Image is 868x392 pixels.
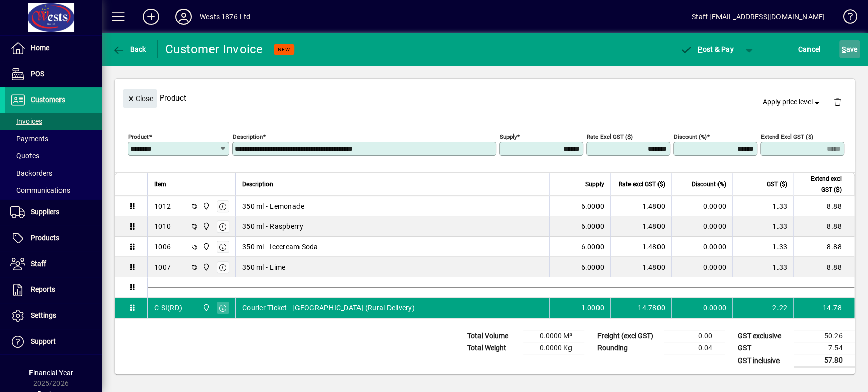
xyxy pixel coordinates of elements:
[5,130,102,147] a: Payments
[242,179,273,190] span: Description
[5,303,102,329] a: Settings
[110,40,149,58] button: Back
[5,61,102,87] a: POS
[5,200,102,225] a: Suppliers
[585,179,604,190] span: Supply
[200,241,212,252] span: Wests Cordials
[31,311,56,319] span: Settings
[200,221,212,232] span: Wests Cordials
[135,8,167,26] button: Add
[123,89,157,108] button: Close
[10,152,39,160] span: Quotes
[200,302,212,313] span: Wests Cordials
[5,225,102,251] a: Products
[31,70,44,78] span: POS
[154,242,171,252] div: 1006
[581,303,605,313] span: 1.0000
[617,221,665,232] div: 1.4800
[167,8,200,26] button: Profile
[617,242,665,252] div: 1.4800
[800,173,842,195] span: Extend excl GST ($)
[617,201,665,211] div: 1.4800
[793,196,854,216] td: 8.88
[462,342,523,354] td: Total Weight
[5,147,102,165] a: Quotes
[825,97,850,106] app-page-header-button: Delete
[5,277,102,303] a: Reports
[5,165,102,182] a: Backorders
[581,201,605,211] span: 6.0000
[115,79,855,116] div: Product
[581,242,605,252] span: 6.0000
[127,90,153,107] span: Close
[664,330,725,342] td: 0.00
[154,201,171,211] div: 1012
[31,208,59,216] span: Suppliers
[154,221,171,232] div: 1010
[128,133,149,140] mat-label: Product
[200,201,212,212] span: Wests Cordials
[31,259,46,268] span: Staff
[698,45,702,53] span: P
[796,40,823,58] button: Cancel
[31,95,65,104] span: Customers
[732,196,793,216] td: 1.33
[581,221,605,232] span: 6.0000
[587,133,633,140] mat-label: Rate excl GST ($)
[798,41,821,57] span: Cancel
[674,133,707,140] mat-label: Discount (%)
[692,9,825,25] div: Staff [EMAIL_ADDRESS][DOMAIN_NAME]
[200,262,212,273] span: Wests Cordials
[10,186,70,194] span: Communications
[112,45,146,53] span: Back
[835,2,855,35] a: Knowledge Base
[200,9,250,25] div: Wests 1876 Ltd
[763,96,822,107] span: Apply price level
[732,298,793,318] td: 2.22
[825,89,850,114] button: Delete
[733,354,794,367] td: GST inclusive
[154,303,182,313] div: C-SI(RD)
[233,133,263,140] mat-label: Description
[794,342,855,354] td: 7.54
[592,330,664,342] td: Freight (excl GST)
[154,262,171,272] div: 1007
[794,354,855,367] td: 57.80
[794,330,855,342] td: 50.26
[500,133,517,140] mat-label: Supply
[671,298,732,318] td: 0.0000
[842,41,857,57] span: ave
[619,179,665,190] span: Rate excl GST ($)
[793,257,854,277] td: 8.88
[29,369,73,377] span: Financial Year
[102,40,158,58] app-page-header-button: Back
[617,303,665,313] div: 14.7800
[523,342,584,354] td: 0.0000 Kg
[10,135,48,143] span: Payments
[242,221,304,232] span: 350 ml - Raspberry
[5,251,102,277] a: Staff
[154,179,166,190] span: Item
[671,216,732,237] td: 0.0000
[671,196,732,216] td: 0.0000
[675,40,739,58] button: Post & Pay
[5,182,102,199] a: Communications
[31,44,49,52] span: Home
[733,342,794,354] td: GST
[617,262,665,272] div: 1.4800
[793,237,854,257] td: 8.88
[664,342,725,354] td: -0.04
[793,298,854,318] td: 14.78
[793,216,854,237] td: 8.88
[692,179,726,190] span: Discount (%)
[278,46,290,53] span: NEW
[581,262,605,272] span: 6.0000
[732,257,793,277] td: 1.33
[592,342,664,354] td: Rounding
[31,234,59,242] span: Products
[10,117,42,125] span: Invoices
[165,41,263,57] div: Customer Invoice
[120,93,160,103] app-page-header-button: Close
[759,93,826,111] button: Apply price level
[242,262,285,272] span: 350 ml - Lime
